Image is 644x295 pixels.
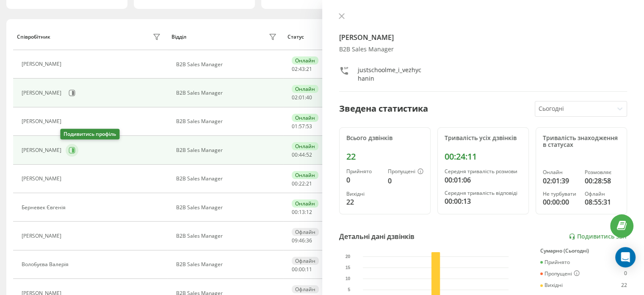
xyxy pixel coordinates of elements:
span: 40 [306,94,312,101]
span: 00 [292,180,298,187]
div: Офлайн [292,228,319,236]
div: Детальні дані дзвінків [339,231,415,242]
div: Статус [287,34,304,40]
div: Співробітник [17,34,50,40]
div: 22 [346,152,423,162]
span: 46 [299,237,305,244]
div: Пропущені [388,169,423,175]
span: 00 [299,266,305,273]
div: Прийнято [540,259,570,265]
span: 11 [306,266,312,273]
div: B2B Sales Manager [176,90,279,96]
text: 5 [348,287,350,292]
span: 02 [292,94,298,101]
div: : : [292,152,312,158]
span: 09 [292,237,298,244]
div: Офлайн [292,285,319,293]
div: Не турбувати [543,191,578,197]
span: 44 [299,151,305,158]
div: 0 [346,175,381,185]
span: 22 [299,180,305,187]
div: 00:01:06 [445,175,522,185]
div: Зведена статистика [339,102,428,115]
div: : : [292,181,312,187]
div: Берневек Євгенія [22,205,68,211]
div: 0 [624,270,627,277]
span: 00 [292,151,298,158]
div: Відділ [171,34,186,40]
div: Онлайн [543,169,578,175]
div: 0 [388,176,423,186]
span: 00 [292,208,298,216]
div: [PERSON_NAME] [22,176,64,182]
span: 01 [292,123,298,130]
div: Пропущені [540,270,580,277]
div: [PERSON_NAME] [22,147,64,153]
div: [PERSON_NAME] [22,61,64,67]
div: Подивитись профіль [60,129,119,140]
div: Онлайн [292,114,318,122]
div: Офлайн [292,257,319,265]
div: B2B Sales Manager [176,233,279,239]
div: Прийнято [346,169,381,174]
div: [PERSON_NAME] [22,118,64,124]
div: 02:01:39 [543,176,578,186]
div: B2B Sales Manager [339,46,627,53]
div: B2B Sales Manager [176,62,279,67]
div: 00:28:58 [585,176,620,186]
div: Розмовляє [585,169,620,175]
div: Волобуєва Валерія [22,261,71,267]
span: 01 [299,94,305,101]
span: 57 [299,123,305,130]
div: Середня тривалість відповіді [445,190,522,196]
text: 10 [345,276,351,281]
text: 15 [345,265,351,270]
div: B2B Sales Manager [176,147,279,153]
div: Open Intercom Messenger [615,247,636,267]
div: Тривалість знаходження в статусах [543,135,620,149]
div: Вихідні [540,282,563,288]
span: 36 [306,237,312,244]
div: B2B Sales Manager [176,176,279,182]
div: Онлайн [292,171,318,179]
div: B2B Sales Manager [176,261,279,267]
div: Онлайн [292,142,318,150]
span: 21 [306,65,312,73]
div: justschoolme_i_vezhychanin [358,66,424,83]
div: 00:00:13 [445,196,522,206]
span: 12 [306,208,312,216]
div: [PERSON_NAME] [22,90,64,96]
span: 53 [306,123,312,130]
div: Тривалість усіх дзвінків [445,135,522,142]
div: : : [292,209,312,215]
div: 08:55:31 [585,197,620,207]
div: B2B Sales Manager [176,118,279,124]
h4: [PERSON_NAME] [339,32,627,42]
a: Подивитись звіт [569,233,627,240]
div: Онлайн [292,56,318,65]
div: Сумарно (Сьогодні) [540,248,627,254]
div: Офлайн [585,191,620,197]
div: : : [292,95,312,101]
div: : : [292,267,312,273]
div: 00:24:11 [445,152,522,162]
div: : : [292,124,312,129]
div: [PERSON_NAME] [22,233,64,239]
div: Середня тривалість розмови [445,169,522,174]
span: 21 [306,180,312,187]
div: 22 [346,197,381,207]
div: Вихідні [346,191,381,197]
div: : : [292,238,312,244]
span: 43 [299,65,305,73]
div: Онлайн [292,199,318,208]
div: 22 [621,282,627,288]
span: 00 [292,266,298,273]
div: : : [292,66,312,72]
div: Онлайн [292,85,318,93]
div: 00:00:00 [543,197,578,207]
div: Всього дзвінків [346,135,423,142]
span: 02 [292,65,298,73]
div: B2B Sales Manager [176,205,279,211]
span: 13 [299,208,305,216]
text: 20 [345,254,351,259]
